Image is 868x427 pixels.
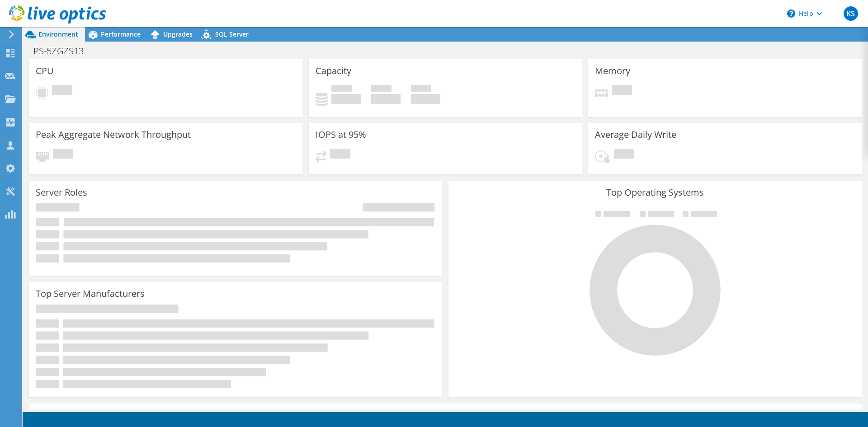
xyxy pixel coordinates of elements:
[371,94,401,104] h4: 0 GiB
[411,94,440,104] h4: 0 GiB
[38,30,78,38] span: Environment
[316,130,366,140] h3: IOPS at 95%
[36,289,145,299] h3: Top Server Manufacturers
[163,30,193,38] span: Upgrades
[36,188,87,197] h3: Server Roles
[371,85,392,94] span: Free
[36,66,54,76] h3: CPU
[52,85,72,97] span: Pending
[53,149,73,161] span: Pending
[331,94,361,104] h4: 0 GiB
[595,130,676,140] h3: Average Daily Write
[36,130,191,140] h3: Peak Aggregate Network Throughput
[316,66,351,76] h3: Capacity
[411,85,431,94] span: Total
[331,85,352,94] span: Used
[101,30,141,38] span: Performance
[844,6,858,21] span: KS
[455,188,855,197] h3: Top Operating Systems
[595,66,630,76] h3: Memory
[330,149,350,161] span: Pending
[29,46,98,56] h1: PS-5ZGZS13
[787,9,795,18] svg: \n
[612,85,632,97] span: Pending
[614,149,634,161] span: Pending
[215,30,249,38] span: SQL Server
